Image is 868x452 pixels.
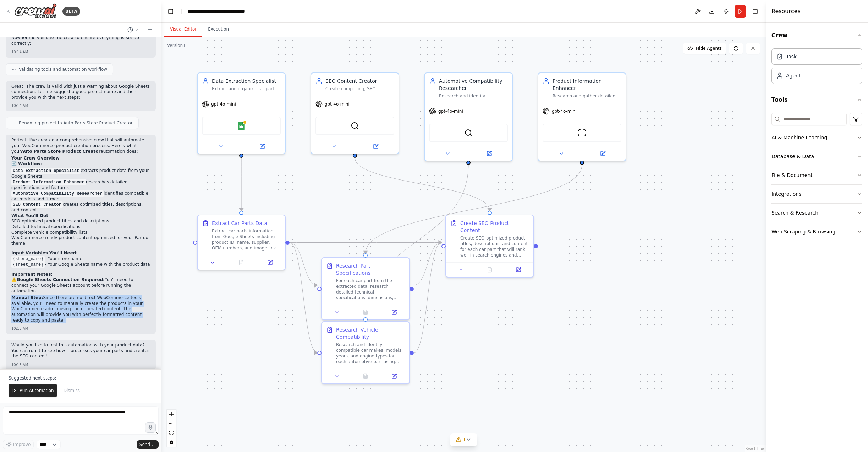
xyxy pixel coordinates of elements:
button: Improve [3,440,34,449]
button: Open in side panel [506,265,531,274]
g: Edge from e66daed3-3567-4f92-9c01-acd2c002c218 to 02bb6483-d9a6-4b1f-aa9f-43f0b53e4549 [362,165,472,317]
p: ⚠️ You'll need to connect your Google Sheets account before running the automation. [11,277,150,294]
div: For each car part from the extracted data, research detailed technical specifications, dimensions... [336,278,405,301]
li: researches detailed specifications and features [11,179,150,191]
button: Execution [202,22,235,37]
div: Tools [771,110,862,247]
span: Renaming project to Auto Parts Store Product Creator [19,120,133,126]
div: Integrations [771,190,801,198]
button: Open in side panel [258,258,282,267]
div: Research Part Specifications [336,262,405,276]
span: Dismiss [64,388,80,393]
button: zoom out [167,419,176,428]
strong: Manual Step: [11,295,43,300]
div: Automotive Compatibility ResearcherResearch and identify compatible car models, years, and specif... [424,72,513,161]
li: identifies compatible car models and fitment [11,191,150,202]
g: Edge from 49b1f120-e0f4-4792-b53c-ed3b5e116e02 to 02bb6483-d9a6-4b1f-aa9f-43f0b53e4549 [290,239,317,356]
button: Open in side panel [469,149,509,158]
g: Edge from 1b3e410f-2824-4712-80c4-9b48e9906def to 6435ac0b-3141-4f86-9776-30f8704adb22 [351,158,493,211]
code: {store_name} [11,256,45,262]
g: Edge from e49f458b-9b5d-490c-918a-dd655de52e01 to 6435ac0b-3141-4f86-9776-30f8704adb22 [414,239,441,289]
button: Open in side panel [356,142,396,151]
div: 10:14 AM [11,103,150,108]
li: extracts product data from your Google Sheets [11,168,150,179]
span: Validating tools and automation workflow [19,66,107,72]
span: Improve [13,442,31,447]
button: Search & Research [771,204,862,222]
button: Run Automation [9,384,57,397]
div: Create SEO Product Content [460,220,529,234]
div: AI & Machine Learning [771,134,827,141]
div: Data Extraction SpecialistExtract and organize car parts data from Google Sheets, including produ... [197,72,286,154]
button: No output available [351,372,381,381]
div: 10:15 AM [11,326,150,331]
div: Research and gather detailed technical specifications, features, and benefits for automotive part... [553,93,621,99]
button: Switch to previous chat [125,26,142,34]
div: 10:15 AM [11,362,150,367]
strong: 🔄 Workflow: [11,161,42,166]
g: Edge from 49b1f120-e0f4-4792-b53c-ed3b5e116e02 to 6435ac0b-3141-4f86-9776-30f8704adb22 [290,239,441,246]
div: Create compelling, SEO-optimized product titles and descriptions for car parts that drive organic... [325,86,394,92]
button: 1 [450,433,477,446]
button: Crew [771,26,862,45]
code: {sheet_name} [11,262,45,268]
div: Create SEO-optimized product titles, descriptions, and content for each car part that will rank w... [460,235,529,258]
button: Dismiss [60,384,83,397]
strong: Your Crew Overview [11,156,60,161]
button: No output available [351,308,381,317]
div: Agent [786,72,801,79]
button: No output available [475,265,505,274]
button: Tools [771,90,862,110]
button: Hide left sidebar [166,6,176,16]
code: Data Extraction Specialist [11,168,81,174]
li: Detailed technical specifications [11,224,150,230]
div: Database & Data [771,153,814,160]
g: Edge from c049cc07-76a6-421e-970b-9ce67c5356ec to 49b1f120-e0f4-4792-b53c-ed3b5e116e02 [238,158,245,211]
div: Create SEO Product ContentCreate SEO-optimized product titles, descriptions, and content for each... [445,215,534,278]
p: Suggested next steps: [9,375,153,381]
span: Hide Agents [696,45,722,51]
span: Run Automation [20,388,54,393]
p: Now let me validate the crew to ensure everything is set up correctly: [11,35,150,46]
button: Open in side panel [242,142,282,151]
button: Integrations [771,185,862,203]
button: Send [137,440,159,449]
div: Research Vehicle Compatibility [336,326,405,340]
strong: Auto Parts Store Product Creator [21,149,100,154]
div: Research and identify compatible car makes, models, years, and engine types for each automotive p... [336,342,405,365]
p: Great! The crew is valid with just a warning about Google Sheets connection. Let me suggest a goo... [11,84,150,101]
div: Crew [771,45,862,90]
div: Extract and organize car parts data from Google Sheets, including product ID, name, supplier, OEM... [212,86,281,92]
button: Visual Editor [164,22,202,37]
strong: What You'll Get [11,213,48,218]
div: Extract Car Parts Data [212,220,267,227]
button: AI & Machine Learning [771,128,862,147]
div: Extract car parts information from Google Sheets including product ID, name, supplier, OEM number... [212,228,281,251]
div: Extract Car Parts DataExtract car parts information from Google Sheets including product ID, name... [197,215,286,270]
div: Research and identify compatible car models, years, and specifications for automotive parts using... [439,93,508,99]
button: Open in side panel [382,308,406,317]
span: gpt-4o-mini [438,108,463,114]
button: Hide Agents [683,43,726,54]
div: Product Information Enhancer [553,77,621,92]
div: Search & Research [771,209,818,216]
div: Data Extraction Specialist [212,77,281,85]
button: Database & Data [771,147,862,166]
p: Perfect! I've created a comprehensive crew that will automate your WooCommerce product creation p... [11,138,150,154]
button: Click to speak your automation idea [145,422,156,433]
g: Edge from 02bb6483-d9a6-4b1f-aa9f-43f0b53e4549 to 6435ac0b-3141-4f86-9776-30f8704adb22 [414,239,441,356]
span: gpt-4o-mini [211,101,236,107]
li: WooCommerce-ready product content optimized for your Partdo theme [11,235,150,246]
li: creates optimized titles, descriptions, and content [11,202,150,213]
img: Google Sheets [237,122,246,130]
div: Task [786,53,797,60]
strong: Important Notes: [11,272,53,277]
img: SerperDevTool [351,122,359,130]
g: Edge from 49b1f120-e0f4-4792-b53c-ed3b5e116e02 to e49f458b-9b5d-490c-918a-dd655de52e01 [290,239,317,289]
button: fit view [167,428,176,437]
div: React Flow controls [167,410,176,447]
div: SEO Content Creator [325,77,394,85]
strong: Google Sheets Connection Required: [17,277,105,282]
span: 1 [463,436,466,443]
code: SEO Content Creator [11,201,63,208]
